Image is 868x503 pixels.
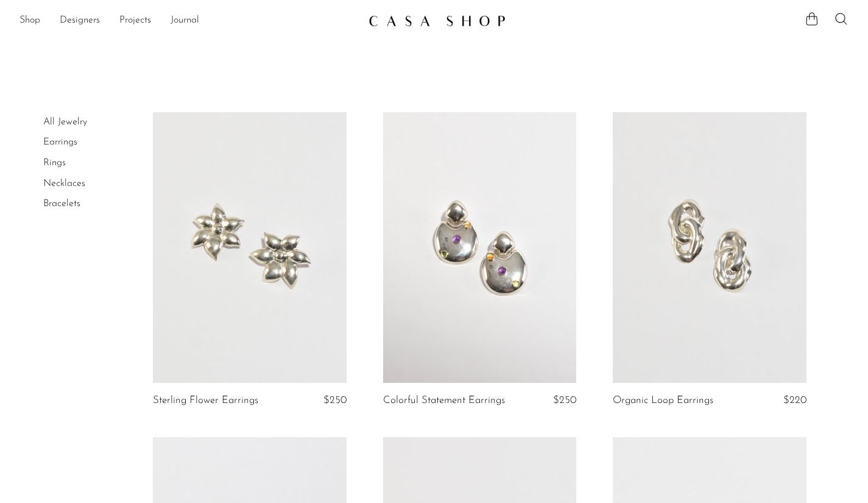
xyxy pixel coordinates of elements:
[43,117,87,127] a: All Jewelry
[383,395,505,406] a: Colorful Statement Earrings
[43,179,85,188] a: Necklaces
[43,137,77,147] a: Earrings
[19,10,359,31] ul: NEW HEADER MENU
[119,13,151,29] a: Projects
[19,10,359,31] nav: Desktop navigation
[19,13,40,29] a: Shop
[323,395,347,405] span: $250
[43,158,66,168] a: Rings
[43,199,80,209] a: Bracelets
[153,395,258,406] a: Sterling Flower Earrings
[613,395,713,406] a: Organic Loop Earrings
[783,395,806,405] span: $220
[553,395,576,405] span: $250
[60,13,100,29] a: Designers
[171,13,199,29] a: Journal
